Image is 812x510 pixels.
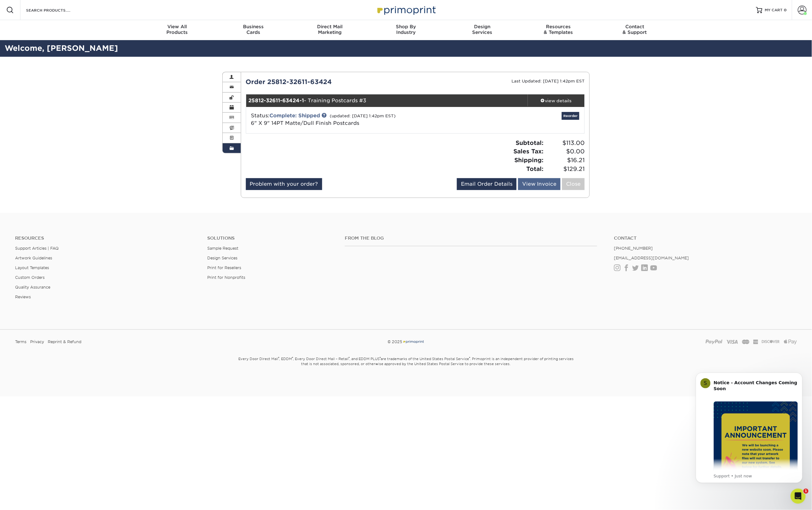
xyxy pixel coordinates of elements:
div: - Training Postcards #3 [246,94,528,107]
strong: 25812-32611-63424-1 [249,98,304,104]
span: $16.21 [545,156,585,165]
a: Contact& Support [597,20,673,40]
sup: ® [292,356,293,359]
span: Shop By [368,24,444,29]
img: Primoprint [403,339,425,344]
a: BusinessCards [215,20,292,40]
div: Order 25812-32611-63424 [241,77,415,87]
a: Direct MailMarketing [292,20,368,40]
span: Business [215,24,292,29]
a: Email Order Details [457,178,517,190]
div: Status: [246,112,472,127]
small: Every Door Direct Mail , EDDM , Every Door Direct Mail – Retail , and EDDM PLUS are trademarks of... [222,354,590,382]
span: Direct Mail [292,24,368,29]
a: Problem with your order? [246,178,322,190]
div: view details [528,98,584,104]
sup: ® [349,356,349,359]
a: View AllProducts [139,20,215,40]
div: Products [139,24,215,35]
a: Sample Request [208,246,239,251]
a: Terms [15,337,26,347]
img: Primoprint [375,3,437,17]
a: 6" X 9" 14PT Matte/Dull Finish Postcards [251,120,360,126]
iframe: Intercom live chat [791,489,806,504]
span: MY CART [765,8,783,13]
span: Design [444,24,520,29]
a: Reorder [562,112,579,120]
a: Design Services [208,256,238,260]
div: Services [444,24,520,35]
a: [PHONE_NUMBER] [614,246,653,251]
div: Industry [368,24,444,35]
span: Contact [597,24,673,29]
strong: Subtotal: [516,139,544,146]
a: Complete: Shipped [270,113,320,119]
span: Resources [520,24,597,29]
iframe: Intercom notifications message [686,363,812,493]
span: View All [139,24,215,29]
div: & Templates [520,24,597,35]
iframe: Google Customer Reviews [2,491,53,508]
a: View Invoice [518,178,560,190]
input: SEARCH PRODUCTS..... [25,6,87,14]
small: (updated: [DATE] 1:42pm EST) [330,114,396,118]
h4: From the Blog [345,236,597,241]
h4: Resources [15,236,198,241]
a: Custom Orders [15,275,45,280]
a: Support Articles | FAQ [15,246,59,251]
a: Reprint & Refund [48,337,81,347]
div: © 2025 [274,337,538,347]
span: $0.00 [545,147,585,156]
a: Print for Resellers [208,265,241,270]
a: view details [528,94,584,107]
h4: Solutions [208,236,336,241]
sup: ® [469,356,470,359]
a: Shop ByIndustry [368,20,444,40]
span: $129.21 [545,165,585,173]
a: Quality Assurance [15,285,50,290]
a: Print for Nonprofits [208,275,246,280]
span: 1 [804,489,809,494]
a: Contact [614,236,797,241]
a: Artwork Guidelines [15,256,52,260]
span: $113.00 [545,139,585,147]
sup: ® [380,356,381,359]
div: Marketing [292,24,368,35]
strong: Total: [526,165,544,172]
a: DesignServices [444,20,520,40]
a: [EMAIL_ADDRESS][DOMAIN_NAME] [614,256,689,260]
small: Last Updated: [DATE] 1:42pm EST [512,79,585,83]
div: Cards [215,24,292,35]
span: 0 [784,8,787,12]
strong: Sales Tax: [513,148,544,155]
a: Layout Templates [15,265,49,270]
div: & Support [597,24,673,35]
a: Close [562,178,585,190]
strong: Shipping: [514,157,544,163]
sup: ® [278,356,279,359]
a: Resources& Templates [520,20,597,40]
a: Reviews [15,295,31,299]
a: Privacy [30,337,44,347]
